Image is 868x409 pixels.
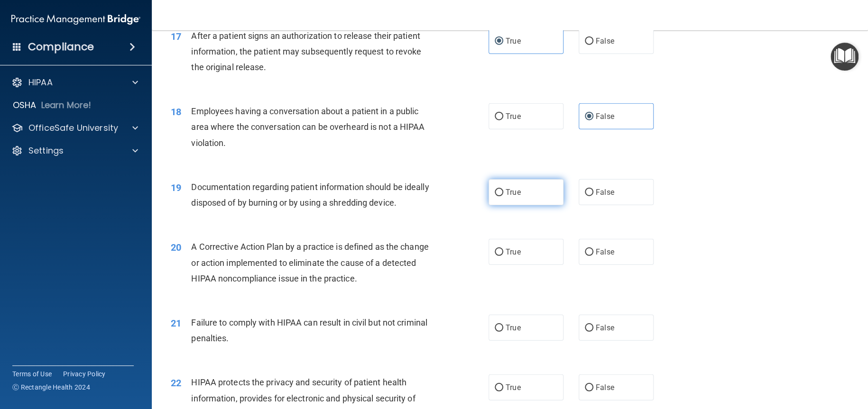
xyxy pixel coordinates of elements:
[506,36,520,45] span: True
[12,382,90,392] span: Ⓒ Rectangle Health 2024
[191,182,429,208] span: Documentation regarding patient information should be ideally disposed of by burning or by using ...
[12,369,52,379] a: Terms of Use
[171,318,181,329] span: 21
[506,383,520,392] span: True
[585,189,593,196] input: False
[506,247,520,256] span: True
[28,77,53,88] p: HIPAA
[596,36,614,45] span: False
[191,106,425,147] span: Employees having a conversation about a patient in a public area where the conversation can be ov...
[585,38,593,45] input: False
[495,38,503,45] input: True
[506,323,520,332] span: True
[28,122,118,134] p: OfficeSafe University
[585,249,593,256] input: False
[41,100,92,111] p: Learn More!
[28,40,94,54] h4: Compliance
[495,189,503,196] input: True
[171,182,181,193] span: 19
[171,377,181,389] span: 22
[171,106,181,118] span: 18
[11,122,138,134] a: OfficeSafe University
[28,145,64,156] p: Settings
[11,10,140,29] img: PMB logo
[191,318,427,343] span: Failure to comply with HIPAA can result in civil but not criminal penalties.
[495,249,503,256] input: True
[831,43,859,71] button: Open Resource Center
[495,325,503,332] input: True
[11,77,138,88] a: HIPAA
[596,323,614,332] span: False
[596,383,614,392] span: False
[596,112,614,121] span: False
[495,384,503,391] input: True
[495,113,503,120] input: True
[191,242,428,283] span: A Corrective Action Plan by a practice is defined as the change or action implemented to eliminat...
[191,31,421,72] span: After a patient signs an authorization to release their patient information, the patient may subs...
[506,112,520,121] span: True
[585,113,593,120] input: False
[13,100,37,111] p: OSHA
[171,242,181,253] span: 20
[63,369,106,379] a: Privacy Policy
[596,247,614,256] span: False
[11,145,138,156] a: Settings
[585,384,593,391] input: False
[171,31,181,42] span: 17
[585,325,593,332] input: False
[596,188,614,197] span: False
[506,188,520,197] span: True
